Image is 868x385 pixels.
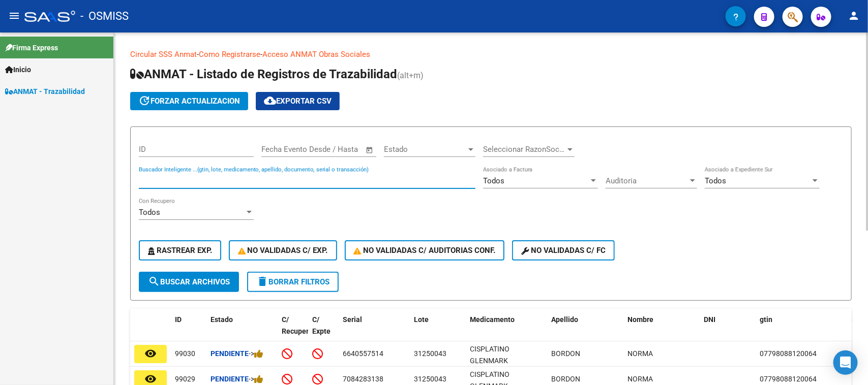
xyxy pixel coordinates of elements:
span: Borrar Filtros [256,277,330,286]
span: No validadas c/ FC [521,246,606,255]
span: (alt+m) [397,71,424,80]
span: Inicio [5,64,31,75]
span: Medicamento [470,315,515,324]
span: Firma Express [5,42,58,53]
span: Buscar Archivos [148,277,230,286]
span: 7084283138 [343,375,383,383]
span: -> [249,375,263,383]
mat-icon: menu [8,10,20,22]
span: ANMAT - Listado de Registros de Trazabilidad [130,67,397,81]
span: Rastrear Exp. [148,246,212,255]
button: Rastrear Exp. [139,240,221,261]
span: 31250043 [414,375,446,383]
strong: Pendiente [211,375,249,383]
datatable-header-cell: Apellido [547,309,623,354]
span: No Validadas c/ Auditorias Conf. [354,246,496,255]
span: Estado [384,145,466,154]
span: NORMA [627,349,653,358]
span: Seleccionar RazonSocial [483,145,565,154]
datatable-header-cell: C/ Recupero [278,309,308,354]
datatable-header-cell: Lote [410,309,466,354]
mat-icon: update [138,94,151,107]
mat-icon: delete [256,275,268,287]
span: 6640557514 [343,349,383,358]
datatable-header-cell: Estado [206,309,278,354]
span: CISPLATINO GLENMARK [470,345,510,365]
datatable-header-cell: Medicamento [466,309,547,354]
span: ANMAT - Trazabilidad [5,86,85,97]
span: - OSMISS [80,5,129,27]
input: Fecha inicio [261,145,303,154]
span: 31250043 [414,349,446,358]
button: Exportar CSV [256,92,340,110]
span: C/ Expte [312,315,331,335]
button: Borrar Filtros [247,272,339,292]
mat-icon: remove_red_eye [144,347,157,360]
span: -> [249,349,263,358]
span: ID [175,315,182,324]
input: Fecha fin [312,145,361,154]
a: Como Registrarse [199,50,260,59]
span: Exportar CSV [264,97,332,106]
p: - - [130,49,852,60]
button: No Validadas c/ Auditorias Conf. [345,240,505,261]
span: 99029 [175,375,195,383]
span: Todos [705,176,726,185]
span: NORMA [627,375,653,383]
button: Buscar Archivos [139,272,239,292]
datatable-header-cell: C/ Expte [308,309,339,354]
span: gtin [760,315,772,324]
mat-icon: person [848,10,860,22]
span: forzar actualizacion [138,97,240,106]
span: BORDON [551,375,580,383]
span: 07798088120064 [760,349,817,358]
button: Open calendar [364,144,376,156]
span: 99030 [175,349,195,358]
a: Acceso ANMAT Obras Sociales [262,50,370,59]
span: Todos [483,176,504,185]
a: Documentacion trazabilidad [370,50,465,59]
span: Serial [343,315,362,324]
span: 07798088120064 [760,375,817,383]
datatable-header-cell: ID [171,309,206,354]
span: No Validadas c/ Exp. [238,246,328,255]
span: Todos [139,208,160,217]
div: Open Intercom Messenger [833,350,858,375]
datatable-header-cell: Serial [339,309,410,354]
span: Apellido [551,315,578,324]
button: No Validadas c/ Exp. [229,240,337,261]
mat-icon: cloud_download [264,94,276,107]
span: Lote [414,315,429,324]
span: Estado [211,315,233,324]
span: DNI [704,315,715,324]
button: No validadas c/ FC [512,240,615,261]
strong: Pendiente [211,349,249,358]
mat-icon: remove_red_eye [144,373,157,385]
span: C/ Recupero [282,315,313,335]
datatable-header-cell: gtin [756,309,847,354]
span: Nombre [627,315,653,324]
span: Auditoria [606,176,688,185]
datatable-header-cell: DNI [700,309,756,354]
span: BORDON [551,349,580,358]
datatable-header-cell: Nombre [623,309,700,354]
a: Circular SSS Anmat [130,50,197,59]
button: forzar actualizacion [130,92,248,110]
mat-icon: search [148,275,160,287]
